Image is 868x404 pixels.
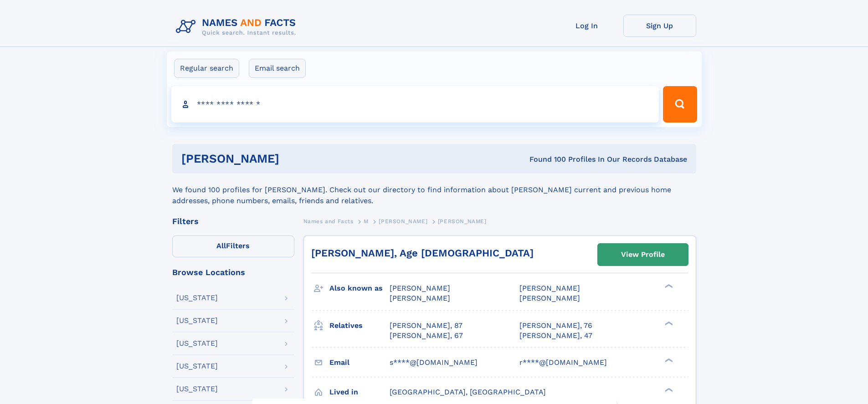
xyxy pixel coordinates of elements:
[176,363,218,370] div: [US_STATE]
[364,215,369,227] a: M
[249,59,306,78] label: Email search
[172,217,294,225] div: Filters
[390,321,462,331] a: [PERSON_NAME], 87
[172,15,303,39] img: Logo Names and Facts
[171,86,659,123] input: search input
[379,215,427,227] a: [PERSON_NAME]
[329,318,390,333] h3: Relatives
[172,235,294,257] label: Filters
[598,244,688,266] a: View Profile
[174,59,239,78] label: Regular search
[663,387,673,393] div: ❯
[623,15,696,37] a: Sign Up
[621,244,665,265] div: View Profile
[519,321,592,331] a: [PERSON_NAME], 76
[519,294,580,302] span: [PERSON_NAME]
[438,218,487,225] span: [PERSON_NAME]
[181,153,405,164] h1: [PERSON_NAME]
[216,241,226,250] span: All
[390,284,450,292] span: [PERSON_NAME]
[550,15,623,37] a: Log In
[303,215,354,227] a: Names and Facts
[663,357,673,363] div: ❯
[329,355,390,370] h3: Email
[404,154,687,164] div: Found 100 Profiles In Our Records Database
[519,331,592,341] a: [PERSON_NAME], 47
[172,174,696,206] div: We found 100 profiles for [PERSON_NAME]. Check out our directory to find information about [PERSO...
[390,388,546,396] span: [GEOGRAPHIC_DATA], [GEOGRAPHIC_DATA]
[176,385,218,393] div: [US_STATE]
[364,218,369,225] span: M
[663,86,697,123] button: Search Button
[390,331,463,341] a: [PERSON_NAME], 67
[663,320,673,326] div: ❯
[329,281,390,296] h3: Also known as
[519,284,580,292] span: [PERSON_NAME]
[311,247,534,259] a: [PERSON_NAME], Age [DEMOGRAPHIC_DATA]
[663,283,673,289] div: ❯
[329,384,390,400] h3: Lived in
[176,340,218,347] div: [US_STATE]
[172,268,294,276] div: Browse Locations
[176,317,218,324] div: [US_STATE]
[379,218,427,225] span: [PERSON_NAME]
[176,294,218,302] div: [US_STATE]
[390,294,450,302] span: [PERSON_NAME]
